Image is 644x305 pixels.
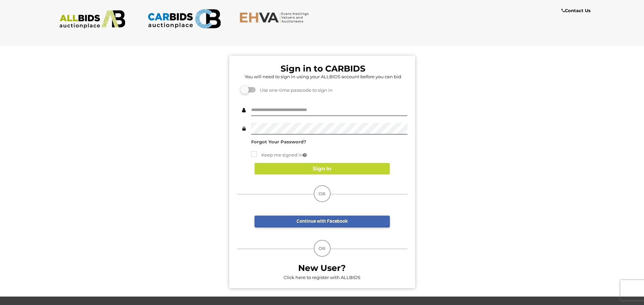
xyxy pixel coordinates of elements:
a: Contact Us [562,7,592,15]
img: ALLBIDS.com.au [56,10,129,29]
div: OR [314,240,331,257]
label: Keep me signed in [251,151,307,159]
img: EHVA.com.au [239,12,313,23]
div: OR [314,185,331,202]
h5: You will need to sign in using your ALLBIDS account before you can bid [239,74,407,79]
span: Use one-time passcode to sign in [257,87,333,93]
b: Sign in to CARBIDS [281,63,365,74]
b: Contact Us [562,8,591,13]
img: CARBIDS.com.au [147,7,221,31]
a: Click here to register with ALLBIDS [284,275,360,280]
button: Sign In [255,163,390,175]
a: Continue with Facebook [255,216,390,227]
b: New User? [298,263,346,273]
a: Forgot Your Password? [251,139,306,144]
